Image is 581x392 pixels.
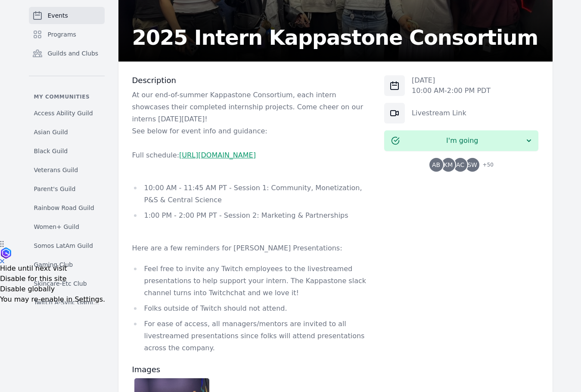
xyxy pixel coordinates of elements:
span: Guilds and Clubs [48,49,99,58]
span: Asian Guild [34,128,68,136]
span: AB [432,162,440,168]
span: Somos LatAm Guild [34,241,93,250]
li: 10:00 AM - 11:45 AM PT - Session 1: Community, Monetization, P&S & Central Science [132,182,371,206]
a: [URL][DOMAIN_NAME] [179,151,256,159]
a: Veterans Guild [29,162,105,178]
span: Access Ability Guild [34,109,93,117]
a: Asian Guild [29,124,105,140]
a: Access Ability Guild [29,105,105,121]
a: Events [29,7,105,24]
span: Black Guild [34,147,68,155]
span: Women+ Guild [34,222,79,231]
span: AC [456,162,464,168]
span: I'm going [400,136,525,146]
a: Somos LatAm Guild [29,238,105,253]
span: Twitch A-Sync Gaming (TAG) Club [34,298,99,307]
span: Events [48,11,68,20]
a: Black Guild [29,143,105,159]
span: Skincare-Etc Club [34,279,87,288]
li: Feel free to invite any Twitch employees to the livestreamed presentations to help support your i... [132,263,371,299]
span: Veterans Guild [34,166,78,174]
button: I'm going [384,130,538,151]
span: Gaming Club [34,260,73,269]
a: Programs [29,26,105,43]
a: Parent's Guild [29,181,105,197]
span: SW [467,162,477,168]
span: KM [444,162,453,168]
a: Gaming Club [29,257,105,272]
li: For ease of access, all managers/mentors are invited to all livestreamed presentations since folk... [132,318,371,354]
p: See below for event info and guidance: [132,125,371,137]
span: Rainbow Road Guild [34,204,94,212]
h2: 2025 Intern Kappastone Consortium [132,27,538,48]
p: Here are a few reminders for [PERSON_NAME] Presentations: [132,242,371,254]
p: [DATE] [412,75,491,86]
p: 10:00 AM - 2:00 PM PDT [412,86,491,96]
a: Rainbow Road Guild [29,200,105,216]
a: Skincare-Etc Club [29,276,105,291]
li: Folks outside of Twitch should not attend. [132,302,371,315]
p: At our end-of-summer Kappastone Consortium, each intern showcases their completed internship proj... [132,89,371,125]
span: + 50 [478,160,494,172]
a: Livestream Link [412,109,466,117]
span: Parent's Guild [34,185,76,193]
h3: Images [132,364,371,375]
a: Guilds and Clubs [29,45,105,62]
nav: Sidebar [29,7,105,304]
p: My communities [29,93,105,100]
li: 1:00 PM - 2:00 PM PT - Session 2: Marketing & Partnerships [132,210,371,222]
h3: Description [132,75,371,86]
a: Women+ Guild [29,219,105,235]
a: Twitch A-Sync Gaming (TAG) Club [29,295,105,310]
span: Programs [48,30,76,39]
p: Full schedule: [132,149,371,161]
